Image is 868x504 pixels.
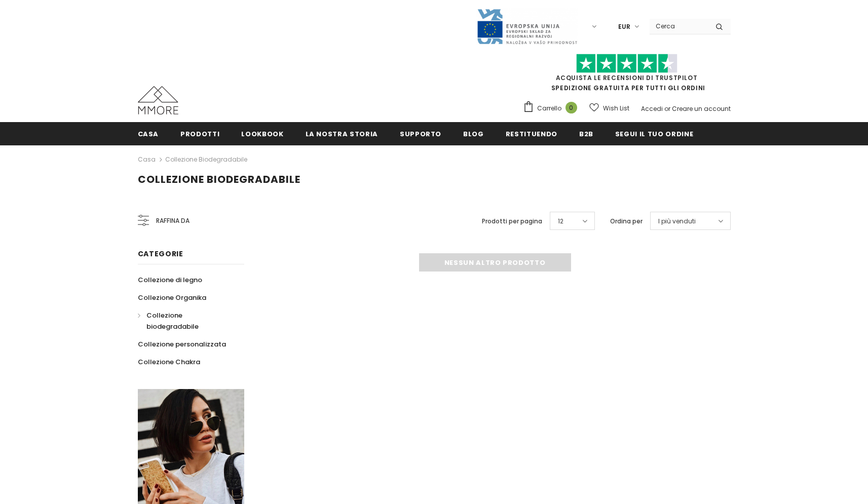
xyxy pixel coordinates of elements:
[476,8,578,45] img: Javni Razpis
[463,129,484,139] span: Blog
[138,357,200,367] span: Collezione Chakra
[589,99,629,117] a: Wish List
[138,153,156,166] a: Casa
[523,58,731,92] span: SPEDIZIONE GRATUITA PER TUTTI GLI ORDINI
[523,101,582,116] a: Carrello 0
[618,22,630,32] span: EUR
[306,122,378,145] a: La nostra storia
[556,73,698,82] a: Acquista le recensioni di TrustPilot
[138,339,226,349] span: Collezione personalizzata
[138,306,233,335] a: Collezione biodegradabile
[400,122,441,145] a: supporto
[579,122,593,145] a: B2B
[241,129,283,139] span: Lookbook
[138,249,183,259] span: Categorie
[506,122,557,145] a: Restituendo
[306,129,378,139] span: La nostra storia
[146,311,199,331] span: Collezione biodegradabile
[672,104,731,113] a: Creare un account
[650,19,708,33] input: Search Site
[180,122,219,145] a: Prodotti
[579,129,593,139] span: B2B
[603,103,629,113] span: Wish List
[180,129,219,139] span: Prodotti
[138,293,206,302] span: Collezione Organika
[615,122,693,145] a: Segui il tuo ordine
[138,172,300,186] span: Collezione biodegradabile
[641,104,663,113] a: Accedi
[610,216,643,226] label: Ordina per
[463,122,484,145] a: Blog
[156,215,190,226] span: Raffina da
[138,289,206,306] a: Collezione Organika
[658,216,696,226] span: I più venduti
[476,22,578,30] a: Javni Razpis
[138,335,226,353] a: Collezione personalizzata
[138,122,159,145] a: Casa
[138,86,178,114] img: Casi MMORE
[558,216,563,226] span: 12
[664,104,670,113] span: or
[241,122,283,145] a: Lookbook
[565,102,577,113] span: 0
[138,275,202,285] span: Collezione di legno
[537,103,561,113] span: Carrello
[165,155,247,164] a: Collezione biodegradabile
[138,271,202,289] a: Collezione di legno
[138,129,159,139] span: Casa
[576,54,677,73] img: Fidati di Pilot Stars
[400,129,441,139] span: supporto
[506,129,557,139] span: Restituendo
[482,216,542,226] label: Prodotti per pagina
[138,353,200,371] a: Collezione Chakra
[615,129,693,139] span: Segui il tuo ordine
